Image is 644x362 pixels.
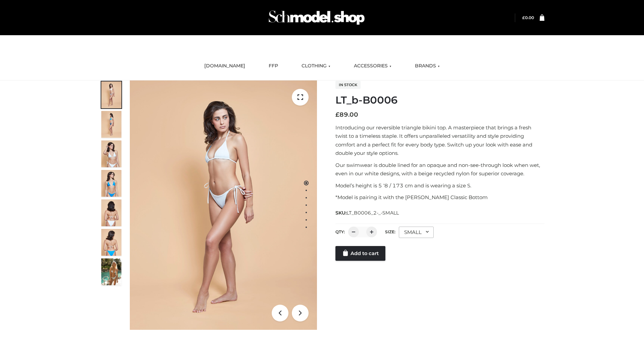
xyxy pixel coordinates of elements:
a: CLOTHING [297,59,335,73]
h1: LT_b-B0006 [335,94,544,106]
a: Add to cart [335,246,385,261]
bdi: 89.00 [335,111,358,118]
p: Our swimwear is double lined for an opaque and non-see-through look when wet, even in our white d... [335,161,544,178]
div: SMALL [399,227,434,238]
span: LT_B0006_2-_-SMALL [346,210,399,216]
img: ArielClassicBikiniTop_CloudNine_AzureSky_OW114ECO_1 [130,80,317,330]
img: ArielClassicBikiniTop_CloudNine_AzureSky_OW114ECO_1-scaled.jpg [101,81,121,108]
p: Introducing our reversible triangle bikini top. A masterpiece that brings a fresh twist to a time... [335,123,544,158]
img: Arieltop_CloudNine_AzureSky2.jpg [101,258,121,285]
span: £ [522,15,525,20]
a: £0.00 [522,15,534,20]
span: In stock [335,81,361,89]
a: FFP [264,59,283,73]
a: BRANDS [410,59,445,73]
span: £ [335,111,339,118]
p: *Model is pairing it with the [PERSON_NAME] Classic Bottom [335,193,544,202]
img: ArielClassicBikiniTop_CloudNine_AzureSky_OW114ECO_2-scaled.jpg [101,111,121,138]
label: QTY: [335,229,345,234]
label: Size: [385,229,395,234]
a: [DOMAIN_NAME] [199,59,250,73]
img: ArielClassicBikiniTop_CloudNine_AzureSky_OW114ECO_4-scaled.jpg [101,170,121,197]
p: Model’s height is 5 ‘8 / 173 cm and is wearing a size S. [335,181,544,190]
img: ArielClassicBikiniTop_CloudNine_AzureSky_OW114ECO_7-scaled.jpg [101,199,121,226]
a: ACCESSORIES [349,59,396,73]
img: ArielClassicBikiniTop_CloudNine_AzureSky_OW114ECO_3-scaled.jpg [101,140,121,167]
img: Schmodel Admin 964 [266,4,367,31]
img: ArielClassicBikiniTop_CloudNine_AzureSky_OW114ECO_8-scaled.jpg [101,229,121,256]
bdi: 0.00 [522,15,534,20]
span: SKU: [335,209,399,217]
